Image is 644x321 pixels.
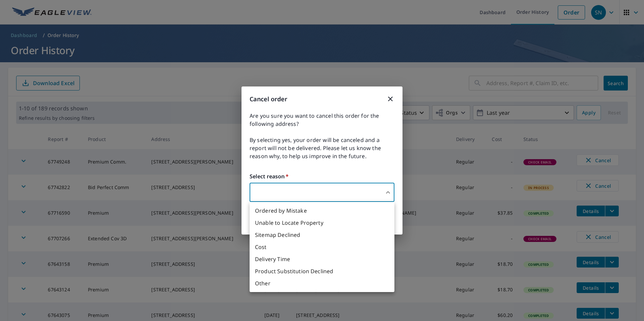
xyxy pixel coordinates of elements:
[250,229,394,241] li: Sitemap Declined
[250,265,394,277] li: Product Substitution Declined
[250,205,394,217] li: Ordered by Mistake
[250,217,394,229] li: Unable to Locate Property
[250,241,394,253] li: Cost
[250,253,394,265] li: Delivery Time
[250,277,394,289] li: Other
